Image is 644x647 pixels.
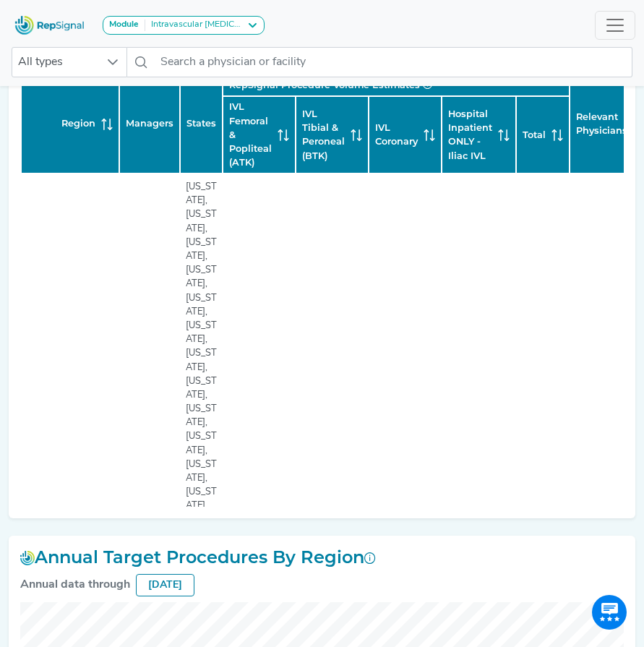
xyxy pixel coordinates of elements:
span: IVL Coronary [375,121,418,148]
strong: Module [109,20,139,29]
input: Search a physician or facility [155,47,632,77]
span: Total [523,128,546,142]
div: Annual data through [20,576,130,594]
h2: Annual Target Procedures By Region [20,547,376,568]
span: Managers [126,116,173,130]
div: Intravascular [MEDICAL_DATA] (IVL) [145,20,244,31]
span: Hospital Inpatient ONLY - Iliac IVL [448,107,492,163]
span: IVL Femoral & Popliteal (ATK) [229,100,272,169]
button: Toggle navigation [595,11,635,40]
button: ModuleIntravascular [MEDICAL_DATA] (IVL) [103,16,265,35]
span: Relevant Physicians [576,110,627,137]
span: Region [61,116,95,130]
span: All types [12,48,99,77]
div: [DATE] [136,574,194,596]
span: IVL Tibial & Peroneal (BTK) [302,107,345,163]
span: States [186,116,216,130]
